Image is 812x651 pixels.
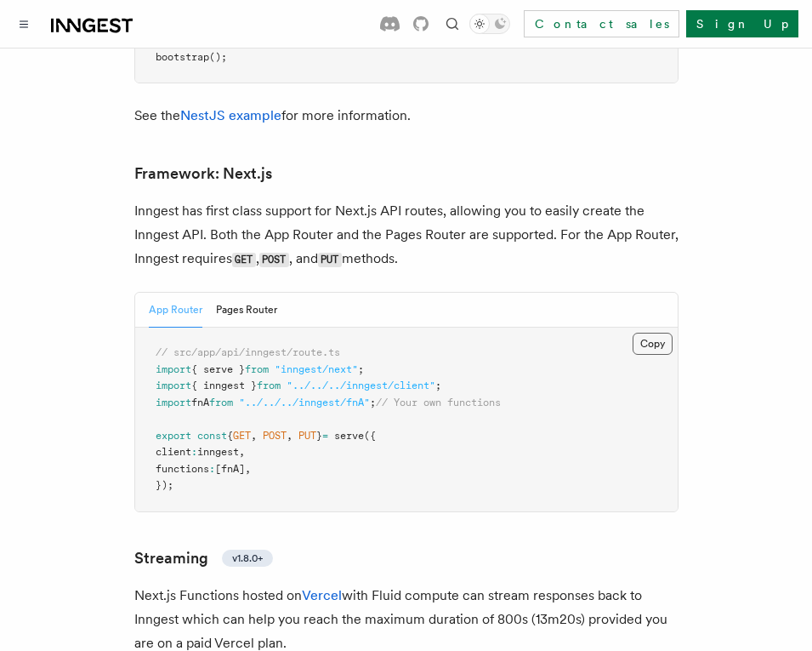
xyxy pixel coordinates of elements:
[227,430,233,442] span: {
[156,380,191,391] span: import
[197,430,227,442] span: const
[134,546,273,570] a: Streamingv1.8.0+
[239,446,245,458] span: ,
[191,446,197,458] span: :
[275,363,358,375] span: "inngest/next"
[376,397,501,408] span: // Your own functions
[370,397,376,408] span: ;
[257,380,281,391] span: from
[156,346,340,358] span: // src/app/api/inngest/route.ts
[197,446,239,458] span: inngest
[358,363,364,375] span: ;
[322,430,328,442] span: =
[149,293,202,328] button: App Router
[156,479,173,491] span: });
[216,293,277,328] button: Pages Router
[318,253,342,267] code: PUT
[134,104,679,128] p: See the for more information.
[156,446,191,458] span: client
[156,51,209,63] span: bootstrap
[287,430,292,442] span: ,
[245,463,251,475] span: ,
[156,397,191,408] span: import
[209,397,233,408] span: from
[156,363,191,375] span: import
[251,430,257,442] span: ,
[156,430,191,442] span: export
[134,162,272,186] a: Framework: Next.js
[263,430,287,442] span: POST
[215,463,245,475] span: [fnA]
[191,363,245,375] span: { serve }
[180,107,281,123] a: NestJS example
[232,253,256,267] code: GET
[245,363,269,375] span: from
[287,380,435,391] span: "../../../inngest/client"
[191,397,209,408] span: fnA
[232,551,263,565] span: v1.8.0+
[14,14,34,34] button: Toggle navigation
[302,587,342,603] a: Vercel
[259,253,289,267] code: POST
[686,10,798,37] a: Sign Up
[298,430,316,442] span: PUT
[191,380,257,391] span: { inngest }
[364,430,376,442] span: ({
[209,51,227,63] span: ();
[233,430,251,442] span: GET
[134,199,679,271] p: Inngest has first class support for Next.js API routes, allowing you to easily create the Inngest...
[209,463,215,475] span: :
[316,430,322,442] span: }
[442,14,463,34] button: Find something...
[524,10,679,37] a: Contact sales
[156,463,209,475] span: functions
[435,380,441,391] span: ;
[239,397,370,408] span: "../../../inngest/fnA"
[469,14,510,34] button: Toggle dark mode
[633,333,673,355] button: Copy
[334,430,364,442] span: serve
